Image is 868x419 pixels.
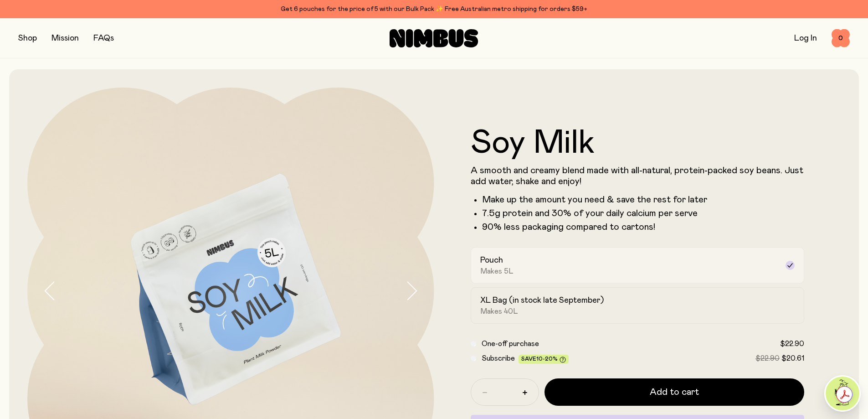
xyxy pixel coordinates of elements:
[482,340,539,347] span: One-off purchase
[755,355,780,362] span: $22.90
[482,222,805,233] p: 90% less packaging compared to cartons!
[18,4,850,15] div: Get 6 pouches for the price of 5 with our Bulk Pack ✨ Free Australian metro shipping for orders $59+
[650,386,699,398] span: Add to cart
[480,255,503,266] h2: Pouch
[794,34,817,42] a: Log In
[780,340,804,347] span: $22.90
[521,356,566,363] span: Save
[471,127,805,160] h1: Soy Milk
[480,267,514,276] span: Makes 5L
[482,208,805,219] li: 7.5g protein and 30% of your daily calcium per serve
[51,34,79,42] a: Mission
[482,355,515,362] span: Subscribe
[482,194,805,205] li: Make up the amount you need & save the rest for later
[832,29,850,47] button: 0
[93,34,114,42] a: FAQs
[480,307,518,316] span: Makes 40L
[471,165,805,187] p: A smooth and creamy blend made with all-natural, protein-packed soy beans. Just add water, shake ...
[480,295,604,306] h2: XL Bag (in stock late September)
[826,377,859,410] img: agent
[781,355,804,362] span: $20.61
[536,356,558,362] span: 10-20%
[544,378,805,406] button: Add to cart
